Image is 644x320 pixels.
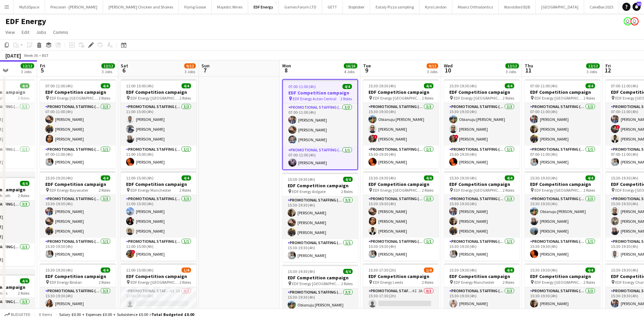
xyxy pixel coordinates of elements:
[179,0,212,14] button: Flying Goose
[22,53,39,58] span: Week 36
[36,29,46,35] span: Jobs
[45,0,103,14] button: Precision - [PERSON_NAME]
[14,0,45,14] button: MyEdSpace
[536,0,584,14] button: [GEOGRAPHIC_DATA]
[212,0,248,14] button: Majestic Wines
[3,28,18,37] a: View
[322,0,343,14] button: GETT
[420,0,452,14] button: Kyro London
[452,0,499,14] button: Moonz Orthodontics
[22,29,29,35] span: Edit
[103,0,179,14] button: [PERSON_NAME] Chicken and Shakes
[19,28,32,37] a: Edit
[42,53,49,58] div: BST
[637,2,641,6] span: 12
[5,52,21,59] div: [DATE]
[37,312,53,317] span: 0 items
[343,0,370,14] button: Stoptober
[3,311,31,318] button: Budgeted
[624,17,632,25] app-user-avatar: Ellie Allen
[5,16,46,26] h1: EDF Energy
[151,312,194,317] span: Total Budgeted £0.00
[53,29,68,35] span: Comms
[630,17,639,25] app-user-avatar: Spencer Blackwell
[50,28,71,37] a: Comms
[279,0,322,14] button: Games Forum LTD
[370,0,420,14] button: Eataly Pizza sampling
[584,0,619,14] button: CakeBox 2025
[248,0,279,14] button: EDF Energy
[33,28,49,37] a: Jobs
[5,29,15,35] span: View
[499,0,536,14] button: Wandsford B2B
[633,3,641,11] a: 12
[11,312,30,317] span: Budgeted
[59,312,194,317] div: Salary £0.00 + Expenses £0.00 + Subsistence £0.00 =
